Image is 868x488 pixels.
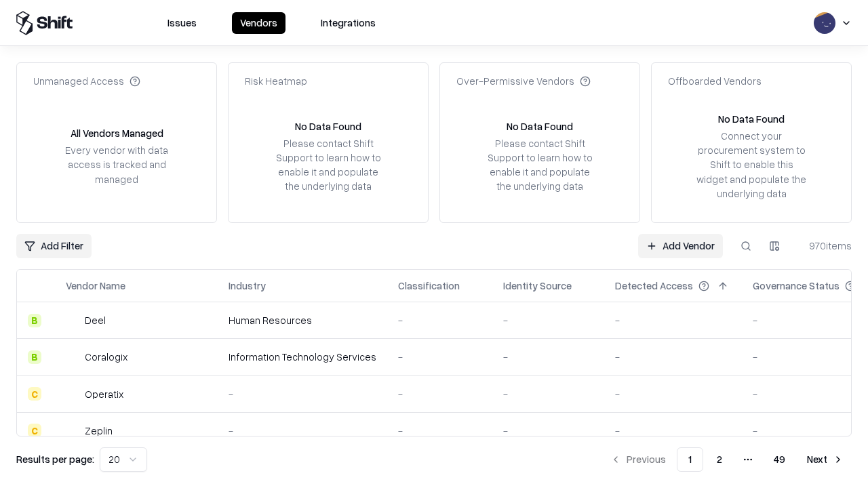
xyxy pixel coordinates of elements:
[229,424,376,438] div: -
[398,424,481,438] div: -
[615,279,693,293] div: Detected Access
[718,112,785,126] div: No Data Found
[706,447,733,472] button: 2
[85,313,106,327] div: Deel
[28,314,41,327] div: B
[615,424,731,438] div: -
[85,350,127,364] div: Coralogix
[85,387,123,401] div: Operatix
[615,387,731,401] div: -
[85,424,113,438] div: Zeplin
[398,387,481,401] div: -
[295,119,361,134] div: No Data Found
[28,350,41,364] div: B
[66,279,125,293] div: Vendor Name
[677,447,703,472] button: 1
[229,350,376,364] div: Information Technology Services
[615,350,731,364] div: -
[28,387,41,401] div: C
[229,387,376,401] div: -
[799,447,852,472] button: Next
[232,12,285,34] button: Vendors
[66,314,79,327] img: Deel
[66,350,79,364] img: Coralogix
[313,12,384,34] button: Integrations
[507,119,573,134] div: No Data Found
[229,313,376,327] div: Human Resources
[456,74,591,88] div: Over-Permissive Vendors
[66,387,79,401] img: Operatix
[503,313,593,327] div: -
[695,129,808,201] div: Connect your procurement system to Shift to enable this widget and populate the underlying data
[398,279,460,293] div: Classification
[245,74,307,88] div: Risk Heatmap
[753,279,840,293] div: Governance Status
[229,279,266,293] div: Industry
[638,234,723,258] a: Add Vendor
[272,136,384,194] div: Please contact Shift Support to learn how to enable it and populate the underlying data
[668,74,762,88] div: Offboarded Vendors
[602,447,852,472] nav: pagination
[16,452,94,466] p: Results per page:
[66,424,79,437] img: Zeplin
[503,424,593,438] div: -
[398,350,481,364] div: -
[615,313,731,327] div: -
[28,424,41,437] div: C
[33,74,140,88] div: Unmanaged Access
[16,234,92,258] button: Add Filter
[398,313,481,327] div: -
[503,279,572,293] div: Identity Source
[71,126,163,140] div: All Vendors Managed
[60,143,173,186] div: Every vendor with data access is tracked and managed
[763,447,796,472] button: 49
[797,239,852,253] div: 970 items
[484,136,596,194] div: Please contact Shift Support to learn how to enable it and populate the underlying data
[159,12,205,34] button: Issues
[503,387,593,401] div: -
[503,350,593,364] div: -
